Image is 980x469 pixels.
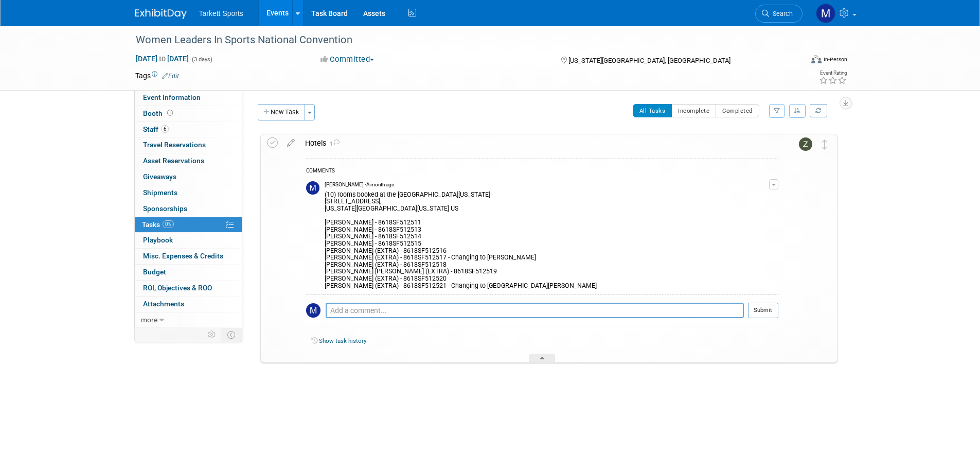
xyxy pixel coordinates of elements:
[325,189,769,290] div: (10) rooms booked at the [GEOGRAPHIC_DATA][US_STATE] [STREET_ADDRESS], [US_STATE][GEOGRAPHIC_DATA...
[811,55,822,63] img: Format-Inperson.png
[816,4,835,23] img: Mathieu Martel
[157,55,167,63] span: to
[135,249,242,264] a: Misc. Expenses & Credits
[143,268,166,276] span: Budget
[143,300,184,308] span: Attachments
[143,141,206,149] span: Travel Reservations
[819,71,847,76] div: Event Rating
[325,181,395,188] span: [PERSON_NAME] - A month ago
[135,122,242,137] a: Staff6
[326,141,340,147] span: 1
[135,312,242,328] a: more
[143,109,175,117] span: Booth
[132,31,787,49] div: Women Leaders In Sports National Convention
[769,10,793,18] span: Search
[755,5,803,23] a: Search
[282,138,300,148] a: edit
[199,9,243,18] span: Tarkett Sports
[135,106,242,121] a: Booth
[162,73,179,80] a: Edit
[221,328,242,341] td: Toggle Event Tabs
[142,220,174,229] span: Tasks
[203,328,221,341] td: Personalize Event Tab Strip
[143,188,177,197] span: Shipments
[143,172,176,181] span: Giveaways
[822,140,827,149] i: Move task
[716,104,759,117] button: Completed
[143,236,173,244] span: Playbook
[135,297,242,312] a: Attachments
[135,201,242,217] a: Sponsorships
[742,54,848,69] div: Event Format
[143,284,212,292] span: ROI, Objectives & ROO
[135,185,242,201] a: Shipments
[135,169,242,185] a: Giveaways
[135,153,242,169] a: Asset Reservations
[568,57,730,64] span: [US_STATE][GEOGRAPHIC_DATA], [GEOGRAPHIC_DATA]
[258,104,305,120] button: New Task
[671,104,716,117] button: Incomplete
[143,93,201,101] span: Event Information
[135,281,242,296] a: ROI, Objectives & ROO
[143,125,169,133] span: Staff
[135,54,189,63] span: [DATE] [DATE]
[748,303,778,318] button: Submit
[161,125,169,133] span: 6
[135,217,242,233] a: Tasks0%
[823,56,847,63] div: In-Person
[306,166,778,177] div: COMMENTS
[165,109,175,117] span: Booth not reserved yet
[306,303,320,318] img: Mathieu Martel
[143,252,223,260] span: Misc. Expenses & Credits
[135,265,242,280] a: Budget
[319,337,366,344] a: Show task history
[135,233,242,248] a: Playbook
[163,220,174,228] span: 0%
[143,157,204,165] span: Asset Reservations
[135,9,187,19] img: ExhibitDay
[306,181,319,195] img: Mathieu Martel
[191,56,212,63] span: (3 days)
[810,104,827,117] a: Refresh
[135,90,242,106] a: Event Information
[135,137,242,153] a: Travel Reservations
[300,134,778,152] div: Hotels
[135,71,179,81] td: Tags
[141,316,157,324] span: more
[143,204,187,213] span: Sponsorships
[317,54,378,65] button: Committed
[633,104,672,117] button: All Tasks
[799,137,812,151] img: Zak Sigler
